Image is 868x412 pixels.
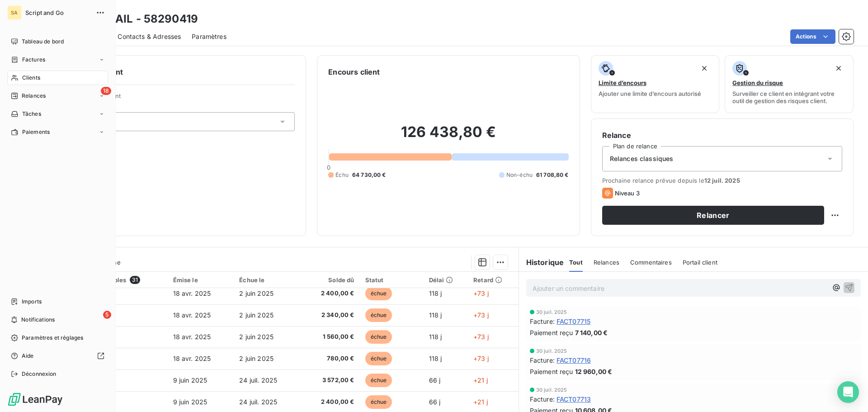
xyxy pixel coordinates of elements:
[429,311,442,319] span: 118 j
[473,333,489,341] span: +73 j
[173,333,211,341] span: 18 avr. 2025
[365,308,392,322] span: échue
[704,177,740,184] span: 12 juil. 2025
[7,52,108,67] a: Factures
[530,394,555,404] span: Facture :
[591,55,720,113] button: Limite d’encoursAjouter une limite d’encours autorisé
[55,66,295,77] h6: Informations client
[239,289,274,297] span: 2 juin 2025
[473,355,489,362] span: +73 j
[173,398,208,406] span: 9 juin 2025
[173,355,211,362] span: 18 avr. 2025
[365,330,392,344] span: échue
[25,9,90,16] span: Script and Go
[365,374,392,387] span: échue
[630,259,672,266] span: Commentaires
[101,87,111,95] span: 18
[22,56,45,64] span: Factures
[103,311,111,319] span: 5
[429,333,442,341] span: 118 j
[306,398,354,407] span: 2 400,00 €
[602,206,824,225] button: Relancer
[429,289,442,297] span: 118 j
[365,395,392,409] span: échue
[22,370,57,378] span: Déconnexion
[683,259,717,266] span: Portail client
[557,394,591,404] span: FACT07713
[575,367,613,376] span: 12 960,00 €
[239,333,274,341] span: 2 juin 2025
[837,381,859,403] div: Open Intercom Messenger
[22,128,50,136] span: Paiements
[7,89,108,103] a: 18Relances
[473,276,513,284] div: Retard
[7,5,22,20] div: SA
[239,355,274,362] span: 2 juin 2025
[239,398,277,406] span: 24 juil. 2025
[530,355,555,365] span: Facture :
[473,376,488,384] span: +21 j
[7,331,108,345] a: Paramètres et réglages
[22,298,42,306] span: Imports
[7,349,108,363] a: Aide
[306,332,354,341] span: 1 560,00 €
[306,354,354,363] span: 780,00 €
[22,110,41,118] span: Tâches
[306,376,354,385] span: 3 572,00 €
[615,189,640,197] span: Niveau 3
[429,355,442,362] span: 118 j
[328,66,380,77] h6: Encours client
[22,38,64,46] span: Tableau de bord
[306,289,354,298] span: 2 400,00 €
[732,79,783,86] span: Gestion du risque
[429,376,441,384] span: 66 j
[557,355,591,365] span: FACT07716
[7,34,108,49] a: Tableau de bord
[602,177,842,184] span: Prochaine relance prévue depuis le
[429,276,463,284] div: Délai
[80,11,198,27] h3: EGIS RAIL - 58290419
[22,92,46,100] span: Relances
[599,79,646,86] span: Limite d’encours
[22,334,83,342] span: Paramètres et réglages
[557,317,590,326] span: FACT07715
[790,29,835,44] button: Actions
[335,171,349,179] span: Échu
[599,90,701,97] span: Ajouter une limite d’encours autorisé
[365,287,392,300] span: échue
[536,348,567,354] span: 30 juil. 2025
[7,392,63,407] img: Logo LeanPay
[732,90,846,104] span: Surveiller ce client en intégrant votre outil de gestion des risques client.
[536,309,567,315] span: 30 juil. 2025
[610,154,674,163] span: Relances classiques
[130,276,140,284] span: 31
[352,171,386,179] span: 64 730,00 €
[73,92,295,105] span: Propriétés Client
[575,328,608,337] span: 7 140,00 €
[473,289,489,297] span: +73 j
[328,123,568,150] h2: 126 438,80 €
[306,311,354,320] span: 2 340,00 €
[22,74,40,82] span: Clients
[530,317,555,326] span: Facture :
[506,171,533,179] span: Non-échu
[519,257,564,268] h6: Historique
[173,311,211,319] span: 18 avr. 2025
[327,164,330,171] span: 0
[118,32,181,41] span: Contacts & Adresses
[7,294,108,309] a: Imports
[173,376,208,384] span: 9 juin 2025
[173,276,229,284] div: Émise le
[306,276,354,284] div: Solde dû
[7,107,108,121] a: Tâches
[365,276,418,284] div: Statut
[725,55,854,113] button: Gestion du risqueSurveiller ce client en intégrant votre outil de gestion des risques client.
[536,171,569,179] span: 61 708,80 €
[22,352,34,360] span: Aide
[530,328,573,337] span: Paiement reçu
[594,259,619,266] span: Relances
[239,376,277,384] span: 24 juil. 2025
[7,125,108,139] a: Paiements
[239,276,295,284] div: Échue le
[602,130,842,141] h6: Relance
